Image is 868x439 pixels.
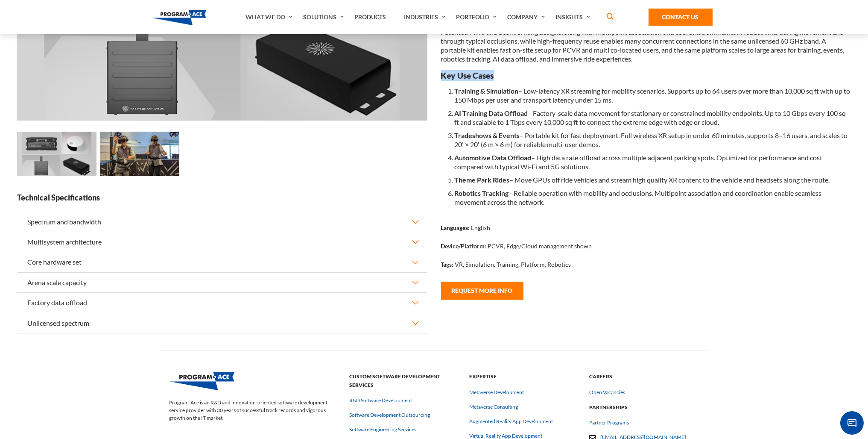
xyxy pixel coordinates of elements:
[589,389,625,396] a: Open Vacancies
[469,373,579,380] a: Expertise
[469,403,518,411] a: Metaverse Consulting
[455,131,520,139] b: Tradeshows & Events
[17,293,427,312] button: Factory data offload
[17,313,427,333] button: Unlicensed spectrum
[100,132,179,177] img: High-Speed Portable Wireless XR Platform - Preview 1
[455,151,851,173] li: – High data rate offload across multiple adjacent parking spots. Optimized for performance and co...
[469,418,553,425] a: Augmented Reality App Development
[589,419,629,427] a: Partner Programs
[455,186,851,209] li: – Reliable operation with mobility and occlusions. Multipoint association and coordination enable...
[17,132,96,177] img: High-Speed Portable Wireless XR Platform - Preview 0
[455,109,528,117] b: AI Training Data Offload
[17,232,427,252] button: Multisystem architecture
[17,273,427,292] button: Arena scale capacity
[170,372,234,390] img: Program-Ace
[589,403,699,412] strong: Partnerships
[349,372,459,389] strong: Custom Software Development Services
[441,27,851,63] p: Patented MAC and beamforming designs, along with multipoint association and coordination, maintai...
[17,212,427,232] button: Spectrum and bandwidth
[455,260,571,269] p: VR, Simulation, Training, Platform, Robotics
[441,224,470,231] strong: Languages:
[152,10,207,25] img: Program-Ace
[441,242,487,250] strong: Device/Platform:
[455,173,851,186] li: – Move GPUs off ride vehicles and stream high quality XR content to the vehicle and headsets alon...
[441,282,523,300] button: Request More Info
[441,70,851,81] h3: Key Use Cases
[349,397,412,404] a: R&D Software Development
[455,176,510,184] b: Theme Park Rides
[349,411,430,419] a: Software Development Outsourcing
[455,84,851,106] li: – Low-latency XR streaming for mobility scenarios. Supports up to 64 users over more than 10,000 ...
[349,426,416,433] a: Software Engineering Services
[170,390,339,430] p: Program-Ace is an R&D and innovation-oriented software development service provider with 30 years...
[589,372,699,381] strong: Careers
[455,106,851,129] li: – Factory-scale data movement for stationary or constrained mobility endpoints. Up to 10 Gbps eve...
[455,153,532,162] b: Automotive Data Offload
[17,192,427,203] strong: Technical Specifications
[471,223,491,232] p: English
[455,87,519,95] b: Training & Simulation
[455,189,509,197] b: Robotics Tracking
[840,411,864,435] span: Chat Widget
[441,261,454,268] strong: Tags:
[349,382,459,388] a: Custom Software Development Services
[469,389,524,396] a: Metaverse Development
[469,372,579,381] strong: Expertise
[455,129,851,151] li: – Portable kit for fast deployment. Full wireless XR setup in under 60 minutes, supports 8–16 use...
[649,9,713,26] a: Contact Us
[17,252,427,272] button: Core hardware set
[488,242,592,250] p: PCVR, Edge/Cloud management shown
